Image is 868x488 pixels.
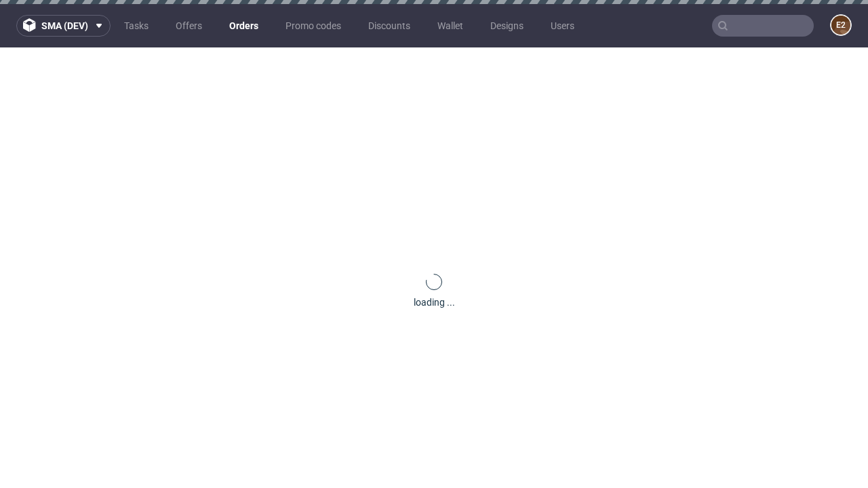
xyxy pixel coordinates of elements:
a: Designs [482,15,532,37]
a: Orders [221,15,267,37]
a: Users [542,15,583,37]
button: sma (dev) [16,15,111,37]
span: sma (dev) [41,21,88,30]
div: loading ... [414,296,455,309]
a: Discounts [360,15,418,37]
a: Wallet [429,15,471,37]
figcaption: e2 [831,16,850,35]
a: Tasks [116,15,157,37]
a: Promo codes [277,15,349,37]
a: Offers [167,15,210,37]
